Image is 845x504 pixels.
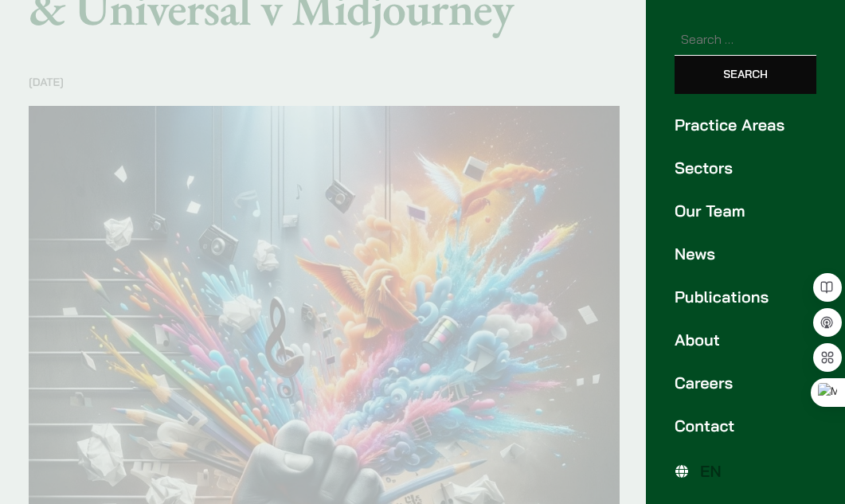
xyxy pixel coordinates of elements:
[675,414,816,438] a: Contact
[675,156,816,180] a: Sectors
[675,285,816,309] a: Publications
[675,242,816,266] a: News
[675,328,816,352] a: About
[692,458,730,484] a: EN
[675,113,816,137] a: Practice Areas
[675,371,816,395] a: Careers
[675,56,816,94] input: Search
[700,461,722,481] span: EN
[675,199,816,223] a: Our Team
